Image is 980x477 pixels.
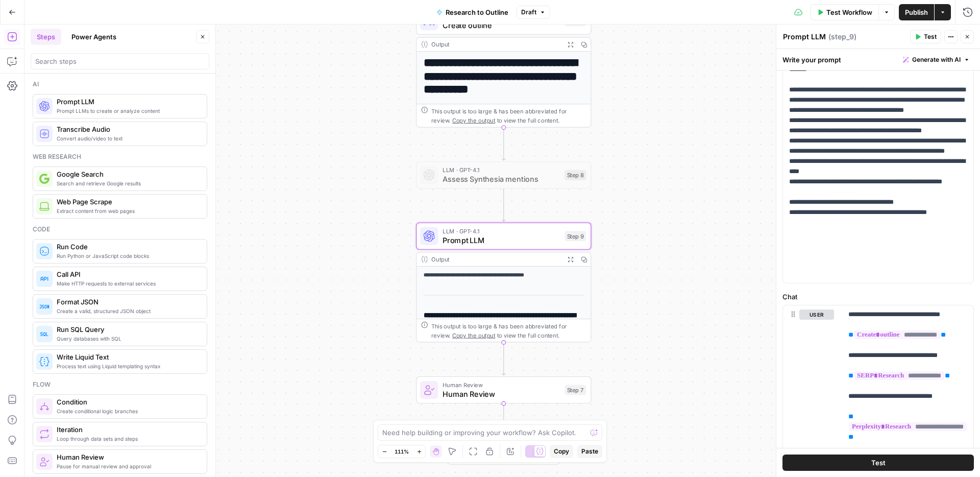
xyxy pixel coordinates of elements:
[33,225,207,234] div: Code
[57,424,199,435] span: Iteration
[33,380,207,389] div: Flow
[430,4,514,20] button: Research to Outline
[783,32,826,42] textarea: Prompt LLM
[57,124,199,134] span: Transcribe Audio
[395,447,409,456] span: 111%
[31,29,61,45] button: Steps
[452,117,495,124] span: Copy the output
[35,56,205,66] input: Search steps
[57,97,199,107] span: Prompt LLM
[57,335,199,343] span: Query databases with SQL
[828,32,856,42] span: ( step_9 )
[57,279,199,288] span: Make HTTP requests to external services
[57,107,199,115] span: Prompt LLMs to create or analyze content
[446,7,508,17] span: Research to Outline
[905,7,928,17] span: Publish
[443,165,560,175] span: LLM · GPT-4.1
[65,29,122,45] button: Power Agents
[443,380,560,390] span: Human Review
[899,53,974,66] button: Generate with AI
[33,80,207,89] div: Ai
[443,173,560,184] span: Assess Synthesia mentions
[33,152,207,161] div: Web research
[57,462,199,470] span: Pause for manual review and approval
[502,128,505,160] g: Edge from step_5 to step_8
[826,7,872,17] span: Test Workflow
[452,331,495,338] span: Copy the output
[565,385,586,395] div: Step 7
[57,324,199,335] span: Run SQL Query
[912,55,961,64] span: Generate with AI
[502,188,505,221] g: Edge from step_8 to step_9
[57,179,199,187] span: Search and retrieve Google results
[565,170,586,180] div: Step 8
[431,40,560,49] div: Output
[502,342,505,375] g: Edge from step_9 to step_7
[416,161,591,188] div: LLM · GPT-4.1Assess Synthesia mentionsStep 8
[57,362,199,370] span: Process text using Liquid templating syntax
[554,447,569,456] span: Copy
[57,297,199,307] span: Format JSON
[799,309,834,320] button: user
[577,445,602,458] button: Paste
[581,447,598,456] span: Paste
[899,4,934,20] button: Publish
[57,169,199,179] span: Google Search
[57,197,199,207] span: Web Page Scrape
[416,376,591,403] div: Human ReviewHuman ReviewStep 7
[443,234,560,246] span: Prompt LLM
[443,226,560,235] span: LLM · GPT-4.1
[443,388,560,399] span: Human Review
[431,107,586,125] div: This output is too large & has been abbreviated for review. to view the full content.
[811,4,878,20] button: Test Workflow
[782,292,974,302] label: Chat
[416,437,591,464] div: EndOutput
[517,6,550,19] button: Draft
[871,458,886,468] span: Test
[431,321,586,339] div: This output is too large & has been abbreviated for review. to view the full content.
[57,252,199,260] span: Run Python or JavaScript code blocks
[57,307,199,315] span: Create a valid, structured JSON object
[924,32,937,41] span: Test
[57,242,199,252] span: Run Code
[57,407,199,415] span: Create conditional logic branches
[565,16,586,27] div: Step 5
[776,49,980,70] div: Write your prompt
[57,397,199,407] span: Condition
[57,134,199,142] span: Convert audio/video to text
[57,452,199,462] span: Human Review
[443,19,560,31] span: Create outline
[910,30,941,43] button: Test
[57,207,199,215] span: Extract content from web pages
[57,435,199,443] span: Loop through data sets and steps
[57,352,199,362] span: Write Liquid Text
[431,255,560,264] div: Output
[782,455,974,471] button: Test
[57,269,199,279] span: Call API
[521,8,536,17] span: Draft
[550,445,573,458] button: Copy
[565,231,586,241] div: Step 9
